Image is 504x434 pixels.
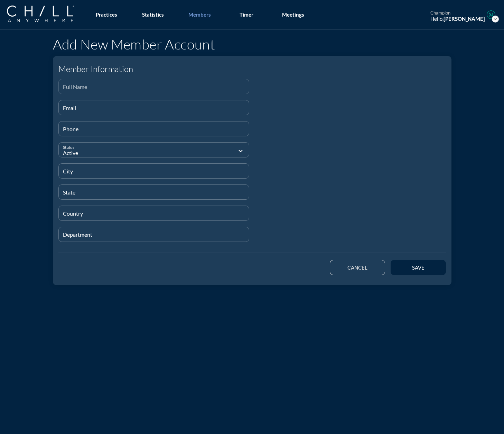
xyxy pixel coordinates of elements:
h1: Add New Member Account [53,37,451,51]
input: State [63,191,245,199]
div: Active [63,150,201,156]
input: Phone [63,127,245,136]
img: Company Logo [7,6,74,22]
input: Department [63,233,245,242]
div: Timer [240,11,253,18]
div: Meetings [282,11,304,18]
button: cancel [330,260,385,275]
strong: [PERSON_NAME] [444,16,485,22]
div: cancel [342,264,373,271]
button: save [391,260,446,275]
img: Profile icon [487,10,495,19]
div: Statistics [142,11,164,18]
i: expand_more [492,16,499,22]
div: champion [430,10,485,16]
div: Members [188,11,211,18]
input: Email [63,106,245,115]
div: save [403,264,434,271]
input: Country [63,212,245,220]
input: City [63,170,245,178]
i: expand_more [236,147,245,155]
div: Hello, [430,16,485,22]
input: Full Name [63,85,245,94]
a: Company Logo [7,6,88,23]
div: Practices [96,11,117,18]
h4: Member Information [58,64,446,74]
